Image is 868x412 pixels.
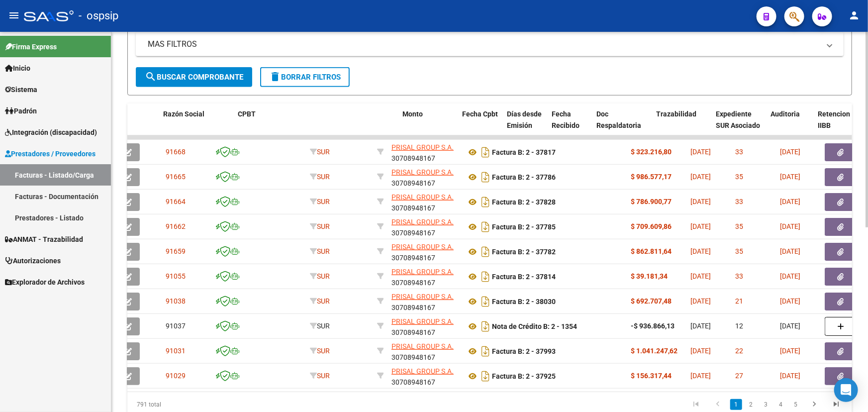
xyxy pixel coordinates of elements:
[631,148,672,156] strong: $ 323.216,80
[503,103,548,147] datatable-header-cell: Días desde Emisión
[145,71,157,83] mat-icon: search
[391,317,454,325] span: PRISAL GROUP S.A.
[690,322,711,330] span: [DATE]
[780,222,800,230] span: [DATE]
[391,316,458,337] div: 30708948167
[780,372,800,380] span: [DATE]
[548,103,592,147] datatable-header-cell: Fecha Recibido
[827,399,846,410] a: go to last page
[735,297,743,305] span: 21
[596,110,641,129] span: Doc Respaldatoria
[479,269,492,285] i: Descargar documento
[492,372,556,380] strong: Factura B: 2 - 37925
[690,173,711,181] span: [DATE]
[735,173,743,181] span: 35
[492,223,556,231] strong: Factura B: 2 - 37785
[310,272,330,280] span: SUR
[631,222,672,230] strong: $ 709.609,86
[479,144,492,160] i: Descargar documento
[690,272,711,280] span: [DATE]
[730,399,742,410] a: 1
[310,173,330,181] span: SUR
[492,173,556,181] strong: Factura B: 2 - 37786
[479,219,492,235] i: Descargar documento
[462,110,498,118] span: Fecha Cpbt
[631,247,672,255] strong: $ 862.811,64
[5,255,61,266] span: Autorizaciones
[631,272,668,280] strong: $ 39.181,34
[391,291,458,312] div: 30708948167
[391,341,458,362] div: 30708948167
[391,367,454,375] span: PRISAL GROUP S.A.
[631,322,675,330] strong: -$ 936.866,13
[690,198,711,206] span: [DATE]
[458,103,503,147] datatable-header-cell: Fecha Cpbt
[479,194,492,210] i: Descargar documento
[8,9,20,21] mat-icon: menu
[686,399,705,410] a: go to first page
[735,372,743,380] span: 27
[479,318,492,334] i: Descargar documento
[780,347,800,355] span: [DATE]
[735,347,743,355] span: 22
[492,148,556,156] strong: Factura B: 2 - 37817
[166,322,186,330] span: 91037
[492,273,556,281] strong: Factura B: 2 - 37814
[5,234,83,245] span: ANMAT - Trazabilidad
[735,272,743,280] span: 33
[631,347,677,355] strong: $ 1.041.247,62
[166,148,186,156] span: 91668
[652,103,712,147] datatable-header-cell: Trazabilidad
[391,168,454,176] span: PRISAL GROUP S.A.
[238,110,256,118] span: CPBT
[716,110,760,129] span: Expediente SUR Asociado
[690,148,711,156] span: [DATE]
[391,142,458,163] div: 30708948167
[310,322,330,330] span: SUR
[310,247,330,255] span: SUR
[780,297,800,305] span: [DATE]
[391,216,458,237] div: 30708948167
[592,103,652,147] datatable-header-cell: Doc Respaldatoria
[166,297,186,305] span: 91038
[391,218,454,226] span: PRISAL GROUP S.A.
[735,198,743,206] span: 33
[735,148,743,156] span: 33
[507,110,542,129] span: Días desde Emisión
[690,222,711,230] span: [DATE]
[631,297,672,305] strong: $ 692.707,48
[479,343,492,359] i: Descargar documento
[631,198,672,206] strong: $ 786.900,77
[745,399,757,410] a: 2
[805,399,824,410] a: go to next page
[818,110,850,129] span: Retencion IIBB
[391,193,454,201] span: PRISAL GROUP S.A.
[767,103,814,147] datatable-header-cell: Auditoria
[735,222,743,230] span: 35
[166,272,186,280] span: 91055
[780,247,800,255] span: [DATE]
[136,67,252,87] button: Buscar Comprobante
[5,148,96,159] span: Prestadores / Proveedores
[690,247,711,255] span: [DATE]
[492,322,577,330] strong: Nota de Crédito B: 2 - 1354
[5,41,57,52] span: Firma Express
[492,198,556,206] strong: Factura B: 2 - 37828
[479,294,492,309] i: Descargar documento
[310,198,330,206] span: SUR
[391,243,454,251] span: PRISAL GROUP S.A.
[166,247,186,255] span: 91659
[391,342,454,350] span: PRISAL GROUP S.A.
[492,347,556,355] strong: Factura B: 2 - 37993
[708,399,727,410] a: go to previous page
[735,247,743,255] span: 35
[391,268,454,276] span: PRISAL GROUP S.A.
[780,272,800,280] span: [DATE]
[631,173,672,181] strong: $ 986.577,17
[479,368,492,384] i: Descargar documento
[166,222,186,230] span: 91662
[780,148,800,156] span: [DATE]
[234,103,398,147] datatable-header-cell: CPBT
[148,39,820,50] mat-panel-title: MAS FILTROS
[79,5,118,27] span: - ospsip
